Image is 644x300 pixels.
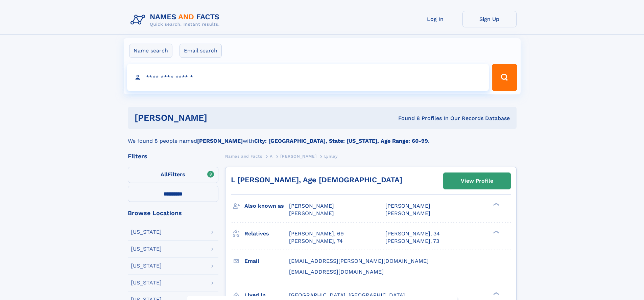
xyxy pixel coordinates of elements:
[231,176,402,184] a: L [PERSON_NAME], Age [DEMOGRAPHIC_DATA]
[289,292,405,298] span: [GEOGRAPHIC_DATA], [GEOGRAPHIC_DATA]
[280,154,316,159] span: [PERSON_NAME]
[254,138,428,144] b: City: [GEOGRAPHIC_DATA], State: [US_STATE], Age Range: 60-99
[135,114,303,122] h1: [PERSON_NAME]
[127,64,489,91] input: search input
[324,154,338,159] span: Lynley
[289,203,334,209] span: [PERSON_NAME]
[180,44,222,58] label: Email search
[492,202,500,207] div: ❯
[244,228,289,239] h3: Relatives
[289,258,429,264] span: [EMAIL_ADDRESS][PERSON_NAME][DOMAIN_NAME]
[492,64,517,91] button: Search Button
[461,173,493,189] div: View Profile
[462,11,517,27] a: Sign Up
[280,152,316,160] a: [PERSON_NAME]
[128,153,218,159] div: Filters
[385,210,430,216] span: [PERSON_NAME]
[289,210,334,216] span: [PERSON_NAME]
[197,138,243,144] b: [PERSON_NAME]
[131,280,162,285] div: [US_STATE]
[128,129,517,145] div: We found 8 people named with .
[131,246,162,252] div: [US_STATE]
[128,11,225,29] img: Logo Names and Facts
[385,203,430,209] span: [PERSON_NAME]
[270,154,273,159] span: A
[128,167,218,183] label: Filters
[385,230,440,237] a: [PERSON_NAME], 34
[492,291,500,296] div: ❯
[244,255,289,267] h3: Email
[289,237,343,245] a: [PERSON_NAME], 74
[161,171,168,178] span: All
[131,263,162,269] div: [US_STATE]
[225,152,262,160] a: Names and Facts
[289,230,344,237] a: [PERSON_NAME], 69
[289,269,384,275] span: [EMAIL_ADDRESS][DOMAIN_NAME]
[303,115,510,122] div: Found 8 Profiles In Our Records Database
[131,229,162,235] div: [US_STATE]
[129,44,172,58] label: Name search
[385,237,439,245] a: [PERSON_NAME], 73
[270,152,273,160] a: A
[244,200,289,212] h3: Also known as
[408,11,462,27] a: Log In
[444,173,510,189] a: View Profile
[492,230,500,234] div: ❯
[128,210,218,216] div: Browse Locations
